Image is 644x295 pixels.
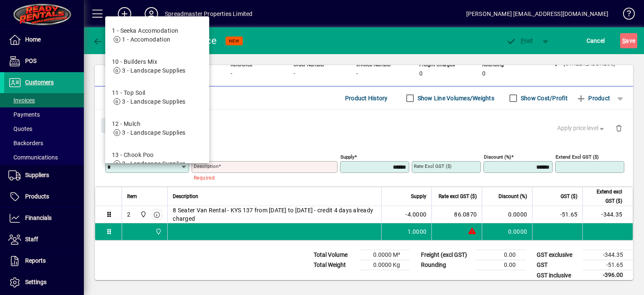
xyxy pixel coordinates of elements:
a: Reports [4,251,84,272]
button: Save [620,33,637,48]
mat-label: Extend excl GST ($) [556,154,599,160]
button: Apply price level [554,121,609,136]
span: 0 [482,70,486,77]
mat-option: 11 - Top Soil [105,82,210,113]
app-page-header-button: Back [84,33,130,48]
mat-label: Description [194,163,218,169]
button: Add [111,6,138,21]
span: 0 [419,70,423,77]
a: Knowledge Base [617,2,634,29]
mat-label: Rate excl GST ($) [414,163,452,169]
span: Suppliers [25,172,49,178]
span: POS [25,57,36,64]
span: 8 Seater Van Rental - KYS 137 from [DATE] to [DATE] - credit 4 days already charged [173,206,376,223]
span: Invoices [8,97,35,104]
button: Post [502,33,538,48]
td: 0.00 [475,260,526,270]
td: 0.0000 [482,206,532,223]
span: Product History [345,91,388,105]
span: Extend excl GST ($) [588,187,622,206]
span: Reports [25,257,46,264]
span: Quotes [8,125,32,132]
span: Discount (%) [499,192,527,201]
td: Freight (excl GST) [417,250,475,260]
div: [PERSON_NAME] [EMAIL_ADDRESS][DOMAIN_NAME] [466,7,608,21]
td: -51.65 [583,260,633,270]
div: 2 [127,210,130,219]
td: Rounding [417,260,475,270]
span: Staff [25,236,38,243]
span: Settings [25,279,47,285]
div: 12 - Mulch [112,120,186,128]
span: S [622,37,626,44]
td: 0.00 [475,250,526,260]
td: 0.0000 Kg [360,260,410,270]
span: Close [104,119,126,133]
span: - [231,70,232,77]
mat-label: Supply [340,154,354,160]
td: GST [532,260,583,270]
span: -4.0000 [405,210,426,219]
span: Cancel [587,34,605,47]
mat-error: Required [194,173,331,182]
span: ave [622,34,635,47]
span: Rate excl GST ($) [439,192,477,201]
a: Quotes [4,122,84,136]
a: Financials [4,208,84,229]
span: Item [127,192,137,201]
app-page-header-button: Delete [609,124,629,132]
a: Payments [4,107,84,122]
button: Product History [342,91,391,106]
mat-option: 12 - Mulch [105,113,210,144]
span: 965 State Highway 2 [138,210,148,219]
a: Products [4,186,84,207]
a: Home [4,29,84,50]
span: Supply [411,192,426,201]
div: 13 - Chook Poo [112,151,186,159]
span: Payments [8,111,40,118]
span: Backorders [8,140,43,146]
button: Profile [138,6,165,21]
span: - [293,70,295,77]
div: Spreadmaster Properties Limited [165,7,252,21]
a: Backorders [4,136,84,150]
span: Back [93,37,121,44]
td: -51.65 [532,206,582,223]
a: Staff [4,229,84,250]
td: GST exclusive [532,250,583,260]
span: 3 - Landscape Supplies [122,98,186,105]
button: Delete [609,118,629,138]
td: Total Weight [309,260,360,270]
td: -344.35 [582,206,633,223]
span: NEW [229,38,239,44]
span: P [521,37,525,44]
mat-option: 1 - Seeka Accomodation [105,20,210,51]
span: 965 State Highway 2 [153,227,163,236]
td: 0.0000 [482,223,532,240]
span: Financials [25,214,52,221]
mat-label: Discount (%) [484,154,511,160]
div: Product [95,110,633,140]
span: Apply price level [557,124,606,133]
span: 1 - Accomodation [122,36,171,43]
div: 86.0870 [437,210,477,219]
span: ost [506,37,533,44]
span: - [356,70,358,77]
span: 3 - Landscape Supplies [122,129,186,136]
a: POS [4,51,84,72]
button: Close [101,118,130,133]
td: -396.00 [583,270,633,281]
mat-option: 10 - Builders Mix [105,51,210,82]
mat-option: 13 - Chook Poo [105,144,210,175]
div: 11 - Top Soil [112,89,186,97]
a: Settings [4,272,84,293]
label: Show Line Volumes/Weights [416,94,494,102]
a: Suppliers [4,165,84,186]
span: GST ($) [561,192,577,201]
span: 1.0000 [408,227,427,236]
span: Products [25,193,49,200]
app-page-header-button: Close [99,121,132,129]
button: Back [91,33,123,48]
span: Description [173,192,198,201]
label: Show Cost/Profit [519,94,568,102]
